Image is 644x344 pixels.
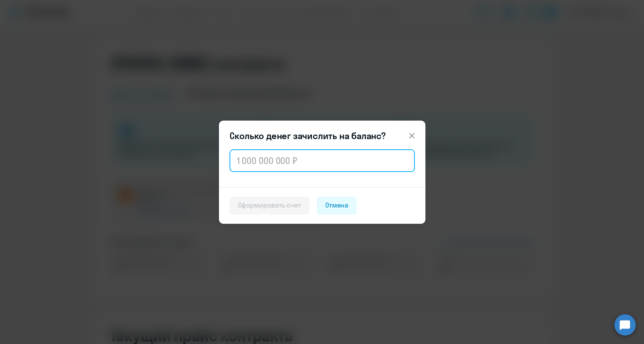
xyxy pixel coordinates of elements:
header: Сколько денег зачислить на баланс? [219,130,425,142]
div: Сформировать счет [238,200,301,210]
div: Отмена [325,200,349,210]
button: Сформировать счет [230,197,309,215]
input: 1 000 000 000 ₽ [230,149,415,172]
button: Отмена [317,197,357,215]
